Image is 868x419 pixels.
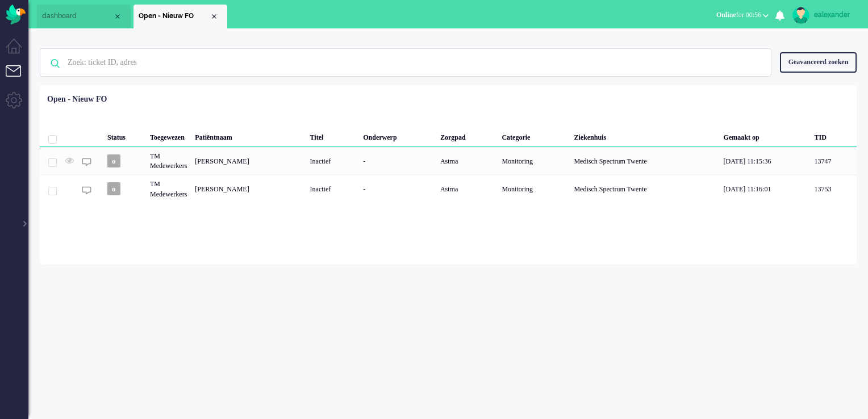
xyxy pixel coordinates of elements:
[811,124,857,147] div: TID
[306,124,360,147] div: Titel
[306,175,360,203] div: Inactief
[82,157,91,167] img: ic_chat_grey.svg
[6,65,31,91] li: Tickets menu
[306,147,360,175] div: Inactief
[107,182,120,195] span: o
[570,124,719,147] div: Ziekenhuis
[191,147,306,175] div: [PERSON_NAME]
[6,39,31,64] li: Dashboard menu
[359,124,436,147] div: Onderwerp
[811,147,857,175] div: 13747
[6,7,26,16] a: Omnidesk
[720,147,811,175] div: [DATE] 11:15:36
[720,175,811,203] div: [DATE] 11:16:01
[359,175,436,203] div: -
[40,175,857,203] div: 13753
[359,147,436,175] div: -
[436,147,498,175] div: Astma
[103,124,146,147] div: Status
[814,9,857,20] div: ealexander
[6,92,31,118] li: Admin menu
[6,5,26,24] img: flow_omnibird.svg
[570,147,719,175] div: Medisch Spectrum Twente
[436,175,498,203] div: Astma
[710,3,775,28] li: Onlinefor 00:56
[146,124,191,147] div: Toegewezen
[811,175,857,203] div: 13753
[570,175,719,203] div: Medisch Spectrum Twente
[59,49,756,76] input: Zoek: ticket ID, adres
[720,124,811,147] div: Gemaakt op
[498,175,570,203] div: Monitoring
[82,186,91,195] img: ic_chat_grey.svg
[107,154,120,167] span: o
[498,124,570,147] div: Categorie
[113,12,122,21] div: Close tab
[133,5,227,28] li: View
[498,147,570,175] div: Monitoring
[792,7,809,24] img: avatar
[716,11,736,19] span: Online
[710,7,775,23] button: Onlinefor 00:56
[210,12,219,21] div: Close tab
[191,124,306,147] div: Patiëntnaam
[716,11,761,19] span: for 00:56
[40,147,857,175] div: 13747
[191,175,306,203] div: [PERSON_NAME]
[47,94,107,105] div: Open - Nieuw FO
[40,49,70,78] img: ic-search-icon.svg
[37,5,131,28] li: Dashboard
[42,11,113,21] span: dashboard
[780,52,857,72] div: Geavanceerd zoeken
[790,7,857,24] a: ealexander
[146,175,191,203] div: TM Medewerkers
[436,124,498,147] div: Zorgpad
[139,11,210,21] span: Open - Nieuw FO
[146,147,191,175] div: TM Medewerkers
